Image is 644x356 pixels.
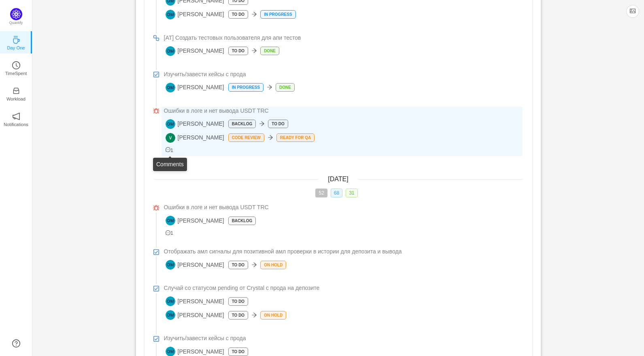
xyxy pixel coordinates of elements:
span: [PERSON_NAME] [166,260,224,270]
p: To Do [229,348,248,356]
i: icon: arrow-right [267,84,272,90]
span: [PERSON_NAME] [166,119,224,129]
i: icon: message [166,230,171,236]
p: To Do [229,311,248,319]
p: Backlog [229,217,256,225]
p: To Do [229,47,248,55]
span: Ошибки в логе и нет вывода USDT TRC [164,107,269,115]
img: OM [166,310,175,320]
a: Ошибки в логе и нет вывода USDT TRC [164,107,523,115]
span: Отображать амл сигналы для позитивной амл проверки в истории для депозита и вывода [164,247,402,256]
span: [AT] Создать тестовых пользователя для апи тестов [164,34,301,42]
span: [DATE] [328,176,348,182]
img: OM [166,83,175,92]
p: Quantify [9,20,23,26]
img: OM [166,10,175,19]
p: Done [261,47,279,55]
p: To Do [229,298,248,305]
img: V [166,133,175,143]
img: Quantify [10,8,22,20]
p: Day One [7,44,25,51]
span: 31 [346,189,357,197]
span: [PERSON_NAME] [166,133,224,143]
i: icon: arrow-right [251,48,257,54]
img: OM [166,119,175,129]
p: Backlog [229,120,256,128]
img: OM [166,216,175,225]
i: icon: arrow-right [251,11,257,17]
p: In Progress [229,84,263,91]
span: [PERSON_NAME] [166,46,224,56]
a: icon: notificationNotifications [12,115,20,123]
span: [PERSON_NAME] [166,83,224,92]
span: [PERSON_NAME] [166,10,224,19]
a: Ошибки в логе и нет вывода USDT TRC [164,203,523,212]
a: icon: inboxWorkload [12,89,20,97]
span: Изучить/завести кейсы с прода [164,334,246,343]
span: 1 [166,148,174,153]
a: Изучить/завести кейсы с прода [164,70,523,79]
a: icon: clock-circleTimeSpent [12,64,20,72]
span: [PERSON_NAME] [166,296,224,306]
a: [AT] Создать тестовых пользователя для апи тестов [164,34,523,42]
i: icon: arrow-right [259,121,265,127]
span: [PERSON_NAME] [166,310,224,320]
a: Случай со статусом pending от Crystal с прода на депозите [164,284,523,292]
i: icon: message [166,147,171,152]
a: Отображать амл сигналы для позитивной амл проверки в истории для депозита и вывода [164,247,523,256]
span: Ошибки в логе и нет вывода USDT TRC [164,203,269,212]
i: icon: arrow-right [251,312,257,318]
span: [PERSON_NAME] [166,216,224,225]
span: Случай со статусом pending от Crystal с прода на депозите [164,284,320,292]
p: On Hold [261,261,286,269]
p: Workload [6,95,26,103]
a: icon: question-circle [12,339,20,347]
i: icon: coffee [12,36,20,44]
i: icon: inbox [12,87,20,95]
i: icon: clock-circle [12,61,20,69]
p: Notifications [4,121,28,128]
span: 1 [166,230,174,236]
p: In Progress [261,11,295,18]
span: Изучить/завести кейсы с прода [164,70,246,79]
i: icon: arrow-right [268,135,273,140]
img: OM [166,260,175,270]
p: To Do [229,261,248,269]
a: icon: coffeeDay One [12,38,20,46]
a: Изучить/завести кейсы с прода [164,334,523,343]
p: Done [276,84,294,91]
p: To Do [268,120,287,128]
p: Code Review [229,134,264,142]
p: On Hold [261,311,286,319]
span: 52 [315,189,327,197]
p: TimeSpent [5,70,27,77]
img: OM [166,46,175,56]
img: OM [166,296,175,306]
p: Ready for QA [277,134,315,142]
div: Comments [153,158,187,171]
span: 68 [331,189,342,197]
i: icon: arrow-right [251,262,257,268]
button: icon: picture [626,5,639,18]
i: icon: notification [12,112,20,120]
p: To Do [229,11,248,18]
